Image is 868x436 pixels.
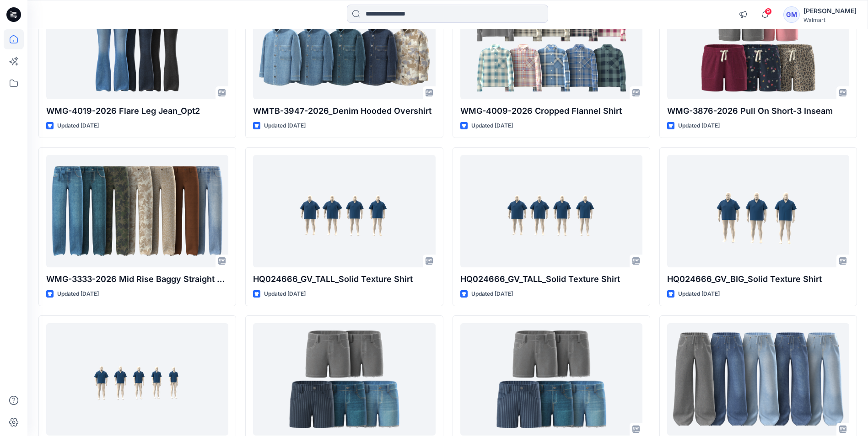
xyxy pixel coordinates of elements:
p: WMTB-3947-2026_Denim Hooded Overshirt [253,105,435,117]
p: HQ024666_GV_BIG_Solid Texture Shirt [667,273,849,286]
div: [PERSON_NAME] [803,5,857,16]
a: HQ024666_GV_TALL_Solid Texture Shirt [253,155,435,267]
p: Updated [DATE] [57,289,99,299]
p: Updated [DATE] [264,121,306,131]
a: WMG-3333-2026 Mid Rise Baggy Straight Pant [46,155,228,267]
p: Updated [DATE] [471,121,513,131]
p: Updated [DATE] [264,289,306,299]
a: WMG-3038-2026_Elastic Back 5pkt Denim Shorts 3 Inseam - Cost Opt [253,323,435,435]
div: GM [783,6,800,23]
a: WMG-3995-2026 Pull On Slouchy Wide Leg [667,323,849,435]
p: HQ024666_GV_TALL_Solid Texture Shirt [253,273,435,286]
p: WMG-3333-2026 Mid Rise Baggy Straight Pant [46,273,228,286]
p: Updated [DATE] [471,289,513,299]
a: WMG-3038-2026_Elastic Back 5pkt Denim Shorts 3 Inseam [460,323,642,435]
a: HQ024666_GV_TALL_Solid Texture Shirt [460,155,642,267]
p: WMG-4019-2026 Flare Leg Jean_Opt2 [46,105,228,117]
a: HQ024666_GV_REG_Solid Texture Shirt [46,323,228,435]
p: Updated [DATE] [678,289,720,299]
p: WMG-4009-2026 Cropped Flannel Shirt [460,105,642,117]
p: Updated [DATE] [57,121,99,131]
p: WMG-3876-2026 Pull On Short-3 Inseam [667,105,849,117]
p: HQ024666_GV_TALL_Solid Texture Shirt [460,273,642,286]
span: 9 [765,8,772,15]
div: Walmart [803,16,857,23]
a: HQ024666_GV_BIG_Solid Texture Shirt [667,155,849,267]
p: Updated [DATE] [678,121,720,131]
